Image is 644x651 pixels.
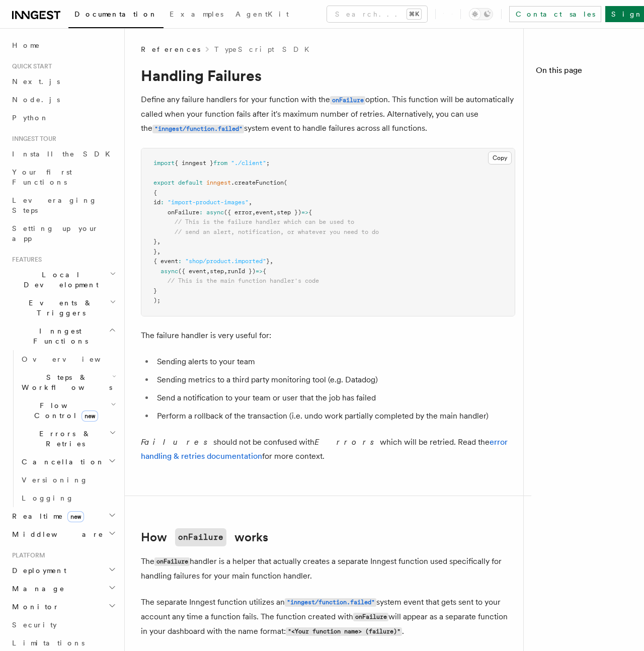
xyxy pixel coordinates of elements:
code: "inngest/function.failed" [152,125,244,133]
a: Your first Functions [8,163,118,191]
code: onFailure [353,613,388,621]
a: Python [8,109,118,127]
li: Send a notification to your team or user that the job has failed [154,391,515,405]
span: , [157,238,160,245]
span: ({ event [178,268,206,275]
span: AgentKit [235,10,289,18]
span: from [213,159,227,167]
button: Deployment [8,561,118,580]
span: Events & Triggers [8,298,110,318]
kbd: ⌘K [407,9,421,19]
span: { [308,209,312,216]
span: import [153,159,175,167]
span: // send an alert, notification, or whatever you need to do [175,228,379,235]
a: "inngest/function.failed" [285,597,376,607]
span: { inngest } [175,159,213,167]
span: Inngest Functions [8,326,109,346]
button: Copy [488,151,512,165]
li: Perform a rollback of the transaction (i.e. undo work partially completed by the main handler) [154,409,515,423]
span: ); [153,297,160,304]
span: Next.js [12,77,60,86]
span: Manage [8,584,65,594]
span: , [273,209,277,216]
a: TypeScript SDK [214,44,315,54]
span: , [157,248,160,255]
a: Overview [18,350,118,368]
a: Leveraging Steps [8,191,118,219]
span: , [252,209,256,216]
button: Search...⌘K [327,6,427,22]
span: id [153,199,160,206]
span: new [82,411,98,422]
span: ; [266,159,270,167]
span: Home [12,40,40,50]
span: inngest [206,179,231,186]
a: "inngest/function.failed" [152,123,244,133]
span: Flow Control [18,400,111,421]
p: The failure handler is very useful for: [141,329,515,343]
span: Documentation [74,10,157,18]
button: Events & Triggers [8,294,118,322]
span: async [206,209,224,216]
span: Install the SDK [12,150,116,158]
span: : [160,199,164,206]
span: Quick start [8,62,52,70]
span: async [160,268,178,275]
li: Sending metrics to a third party monitoring tool (e.g. Datadog) [154,373,515,387]
button: Local Development [8,266,118,294]
span: => [256,268,263,275]
span: } [153,287,157,294]
span: Python [12,114,49,122]
button: Manage [8,580,118,598]
span: Cancellation [18,457,105,467]
a: AgentKit [229,3,295,27]
a: HowonFailureworks [141,528,268,546]
p: The separate Inngest function utilizes an system event that gets sent to your account any time a ... [141,595,515,639]
h1: Handling Failures [141,66,515,85]
span: "import-product-images" [168,199,249,206]
span: "shop/product.imported" [185,258,266,265]
a: Security [8,616,118,634]
span: ({ error [224,209,252,216]
span: : [199,209,203,216]
span: { [263,268,266,275]
button: Inngest Functions [8,322,118,350]
p: Define any failure handlers for your function with the option. This function will be automaticall... [141,93,515,136]
span: } [266,258,270,265]
button: Toggle dark mode [469,8,493,20]
a: Versioning [18,471,118,489]
a: Contact sales [509,6,601,22]
span: // This is the failure handler which can be used to [175,218,354,225]
button: Middleware [8,525,118,543]
span: Errors & Retries [18,429,109,449]
span: Security [12,621,57,629]
a: Install the SDK [8,145,118,163]
span: step }) [277,209,301,216]
span: step [210,268,224,275]
span: Examples [170,10,223,18]
span: Features [8,256,42,264]
span: , [206,268,210,275]
span: { event [153,258,178,265]
span: Logging [22,494,74,502]
code: "inngest/function.failed" [285,598,376,607]
span: Realtime [8,511,84,521]
h4: On this page [536,64,632,80]
span: Versioning [22,476,88,484]
em: Errors [314,437,380,447]
a: Logging [18,489,118,507]
div: Inngest Functions [8,350,118,507]
span: runId }) [227,268,256,275]
a: Node.js [8,91,118,109]
span: // This is the main function handler's code [168,277,319,284]
button: Steps & Workflows [18,368,118,396]
button: Errors & Retries [18,425,118,453]
a: Home [8,36,118,54]
span: , [270,258,273,265]
span: Local Development [8,270,110,290]
code: "<Your function name> (failure)" [286,627,402,636]
span: , [249,199,252,206]
span: ( [284,179,287,186]
span: Monitor [8,602,59,612]
span: onFailure [168,209,199,216]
